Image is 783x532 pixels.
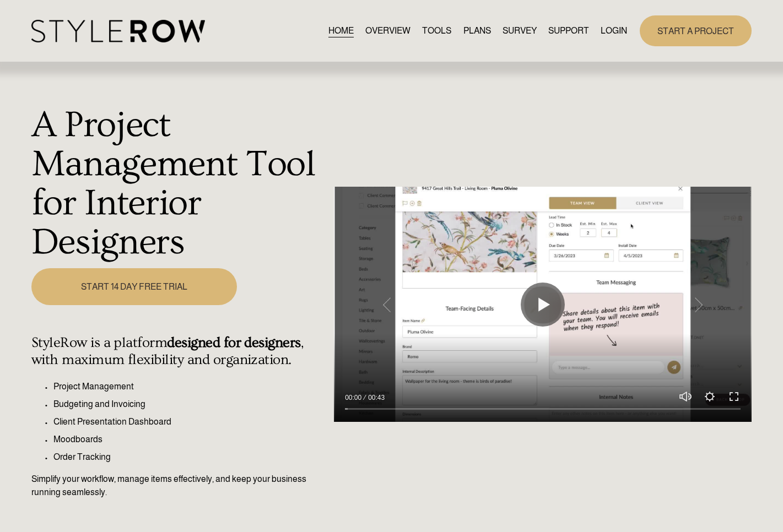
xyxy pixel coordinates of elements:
p: Order Tracking [53,450,328,464]
h1: A Project Management Tool for Interior Designers [31,106,328,262]
a: START 14 DAY FREE TRIAL [31,268,237,305]
p: Simplify your workflow, manage items effectively, and keep your business running seamlessly. [31,473,328,499]
a: SURVEY [503,23,537,38]
input: Seek [345,405,741,412]
a: LOGIN [601,23,627,38]
div: Duration [364,392,387,403]
h4: StyleRow is a platform , with maximum flexibility and organization. [31,334,328,368]
img: StyleRow [31,20,205,42]
button: Play [521,283,565,327]
p: Moodboards [53,433,328,446]
a: folder dropdown [548,23,589,38]
a: START A PROJECT [640,15,752,46]
a: PLANS [463,23,491,38]
a: HOME [328,23,354,38]
p: Client Presentation Dashboard [53,415,328,428]
a: TOOLS [422,23,451,38]
strong: designed for designers [167,334,300,351]
div: Current time [345,392,364,403]
span: SUPPORT [548,24,589,37]
a: OVERVIEW [365,23,411,38]
p: Project Management [53,380,328,393]
p: Budgeting and Invoicing [53,398,328,411]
